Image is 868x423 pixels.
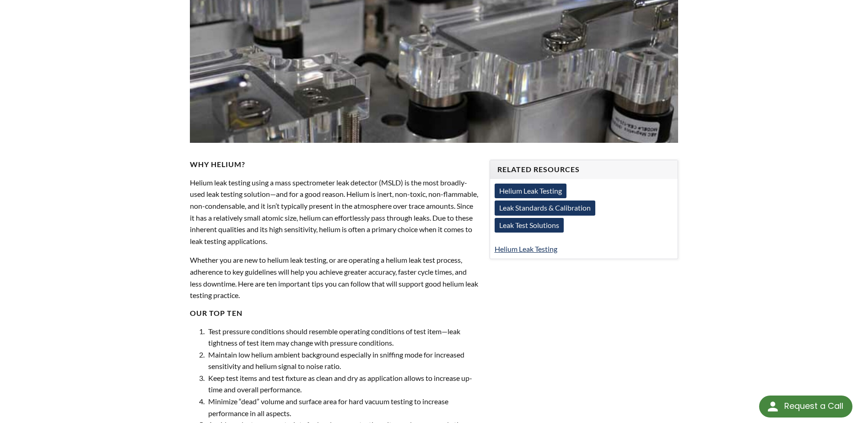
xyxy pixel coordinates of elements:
[495,218,564,233] a: Leak Test Solutions
[190,160,478,169] h4: Why Helium?
[206,372,478,396] li: Keep test items and test fixture as clean and dry as application allows to increase up-time and o...
[495,244,557,253] a: Helium Leak Testing
[495,201,595,215] a: Leak Standards & Calibration
[206,349,478,372] li: Maintain low helium ambient background especially in sniffing mode for increased sensitivity and ...
[784,396,843,417] div: Request a Call
[759,396,852,418] div: Request a Call
[495,184,566,198] a: Helium Leak Testing
[766,399,780,414] img: round button
[497,165,670,174] h4: Related Resources
[190,309,478,318] h4: Our Top Ten
[190,254,478,301] p: Whether you are new to helium leak testing, or are operating a helium leak test process, adherenc...
[190,178,478,245] span: Helium leak testing using a mass spectrometer leak detector (MSLD) is the most broadly-used leak ...
[206,325,478,349] li: Test pressure conditions should resemble operating conditions of test item—leak tightness of test...
[206,396,478,419] li: Minimize “dead” volume and surface area for hard vacuum testing to increase performance in all as...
